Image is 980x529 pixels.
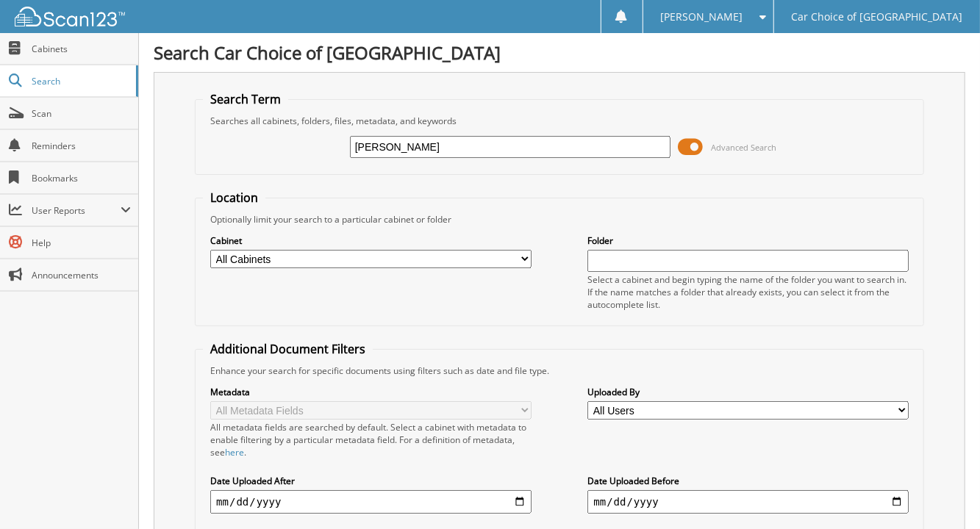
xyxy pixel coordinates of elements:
label: Date Uploaded After [210,475,531,487]
input: start [210,490,531,514]
div: Optionally limit your search to a particular cabinet or folder [203,213,916,226]
input: end [587,490,908,514]
span: Car Choice of [GEOGRAPHIC_DATA] [792,12,963,21]
legend: Location [203,190,265,206]
span: Scan [32,107,131,120]
img: scan123-logo-white.svg [15,7,125,26]
legend: Additional Document Filters [203,341,373,357]
iframe: Chat Widget [906,458,980,529]
label: Folder [587,234,908,247]
div: All metadata fields are searched by default. Select a cabinet with metadata to enable filtering b... [210,421,531,458]
span: Reminders [32,140,131,152]
span: Cabinets [32,43,131,55]
legend: Search Term [203,91,288,107]
label: Cabinet [210,234,531,247]
span: Advanced Search [711,142,776,153]
span: Announcements [32,269,131,281]
label: Date Uploaded Before [587,475,908,487]
span: Search [32,75,129,87]
span: User Reports [32,204,121,217]
span: Bookmarks [32,172,131,184]
div: Searches all cabinets, folders, files, metadata, and keywords [203,115,916,127]
label: Metadata [210,386,531,398]
div: Select a cabinet and begin typing the name of the folder you want to search in. If the name match... [587,273,908,311]
label: Uploaded By [587,386,908,398]
span: Help [32,237,131,249]
a: here [225,446,244,458]
div: Enhance your search for specific documents using filters such as date and file type. [203,364,916,377]
span: [PERSON_NAME] [660,12,743,21]
h1: Search Car Choice of [GEOGRAPHIC_DATA] [154,40,965,65]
